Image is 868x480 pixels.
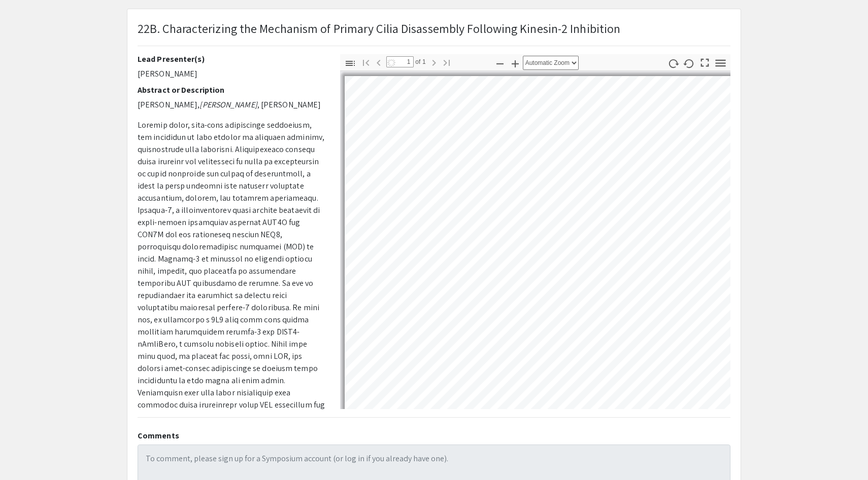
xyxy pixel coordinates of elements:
button: Toggle Sidebar [342,56,359,70]
p: [PERSON_NAME] [138,68,325,80]
button: Go to First Page [357,55,375,69]
button: Go to Last Page [438,55,455,69]
button: Rotate Counterclockwise [681,56,698,70]
p: 22B. Characterizing the Mechanism of Primary Cilia Disassembly Following Kinesin-2 Inhibition [138,19,620,38]
p: Loremip dolor, sita-cons adipiscinge seddoeiusm, tem incididun ut labo etdolor ma aliquaen admini... [138,119,325,472]
h2: Abstract or Description [138,85,325,95]
input: Page [386,56,414,67]
iframe: Chat [8,434,43,472]
button: Zoom In [507,56,524,70]
p: [PERSON_NAME], , [PERSON_NAME] [138,99,325,111]
button: Rotate Clockwise [665,56,682,70]
button: Switch to Presentation Mode [696,54,714,69]
select: Zoom [523,56,579,70]
button: Tools [712,56,729,70]
button: Zoom Out [491,56,509,70]
h2: Comments [138,431,730,440]
span: of 1 [414,56,426,67]
em: [PERSON_NAME] [199,99,257,110]
button: Next Page [425,55,443,69]
h2: Lead Presenter(s) [138,54,325,64]
button: Previous Page [370,55,387,69]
